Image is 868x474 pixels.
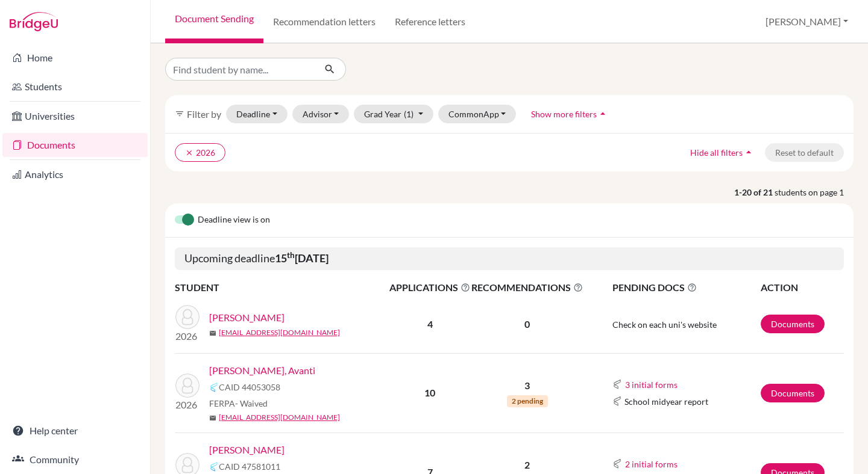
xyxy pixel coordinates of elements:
span: mail [209,330,216,337]
span: - Waived [235,398,268,408]
span: RECOMMENDATIONS [471,280,583,295]
p: 0 [471,317,583,331]
span: mail [209,414,216,422]
span: CAID 44053058 [219,381,280,393]
h5: Upcoming deadline [175,247,844,270]
a: Help center [2,419,148,443]
p: 2 [471,458,583,472]
i: filter_list [175,109,184,118]
p: 2026 [175,329,200,343]
button: 3 initial forms [624,378,678,392]
img: Common App logo [209,383,219,392]
span: CAID 47581011 [219,460,280,473]
span: 2 pending [507,395,548,407]
input: Find student by name... [165,58,315,81]
strong: 1-20 of 21 [734,186,775,199]
a: Documents [761,315,825,333]
a: Documents [761,384,825,402]
span: PENDING DOCS [612,280,759,295]
sup: th [287,250,295,260]
span: students on page 1 [775,186,854,199]
button: CommonApp [438,105,517,123]
button: Show more filtersarrow_drop_up [521,105,619,123]
span: Deadline view is on [198,213,270,227]
i: clear [185,149,193,157]
a: Students [2,75,148,99]
span: (1) [404,109,414,119]
th: STUDENT [175,280,389,295]
span: Filter by [187,108,221,120]
span: Check on each uni's website [612,319,717,330]
a: [EMAIL_ADDRESS][DOMAIN_NAME] [219,327,340,338]
span: Hide all filters [690,147,743,158]
span: Show more filters [531,109,597,119]
img: Common App logo [612,459,622,469]
button: clear2026 [175,143,225,162]
a: Documents [2,133,148,157]
img: Common App logo [612,380,622,389]
img: Common App logo [209,462,219,472]
button: Deadline [226,105,288,123]
a: [PERSON_NAME] [209,310,285,325]
a: Universities [2,104,148,128]
i: arrow_drop_up [597,108,609,120]
button: Reset to default [765,143,844,162]
i: arrow_drop_up [743,146,755,158]
button: Hide all filtersarrow_drop_up [680,143,765,162]
a: [PERSON_NAME] [209,443,285,457]
span: School midyear report [624,395,708,408]
button: Advisor [292,105,350,123]
b: 4 [427,318,433,330]
a: Analytics [2,162,148,186]
img: Bridge-U [10,12,58,31]
a: [EMAIL_ADDRESS][DOMAIN_NAME] [219,412,340,423]
b: 10 [424,387,435,398]
img: Common App logo [612,396,622,406]
th: ACTION [760,280,844,295]
button: Grad Year(1) [354,105,433,123]
img: Poddar, Avanti [175,374,200,398]
span: FERPA [209,397,268,410]
img: Patel, Ishaan [175,305,200,329]
p: 2026 [175,398,200,412]
b: 15 [DATE] [275,251,329,265]
p: 3 [471,378,583,393]
button: 2 initial forms [624,457,678,471]
a: Home [2,46,148,70]
a: Community [2,448,148,472]
span: APPLICATIONS [389,280,470,295]
button: [PERSON_NAME] [760,10,854,33]
a: [PERSON_NAME], Avanti [209,363,315,378]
